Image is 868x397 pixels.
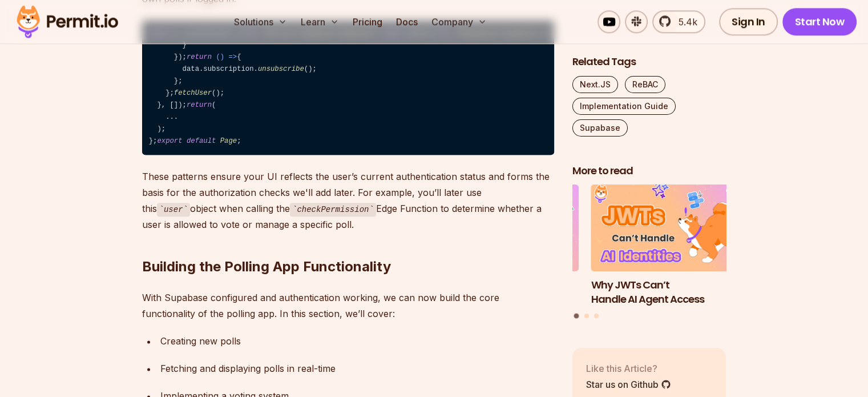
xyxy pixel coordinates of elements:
[216,53,237,61] span: () =>
[719,8,778,35] a: Sign In
[157,203,190,216] code: user
[652,10,705,33] a: 5.4k
[142,290,554,322] p: With Supabase configured and authentication working, we can now build the core functionality of t...
[572,98,676,115] a: Implementation Guide
[572,76,618,93] a: Next.JS
[160,360,554,376] div: Fetching and displaying polls in real-time
[348,10,387,33] a: Pricing
[572,55,726,69] h2: Related Tags
[142,21,554,155] code: { createClient } ; { } ; = ( ) => { [user, setUser] = useState< | >( ); supabase = (); ( { = ( ) ...
[142,212,554,276] h2: Building the Polling App Functionality
[591,185,745,307] li: 1 of 3
[220,137,237,145] span: Page
[157,137,182,145] span: export
[672,15,697,29] span: 5.4k
[229,10,292,33] button: Solutions
[174,89,212,97] span: fetchUser
[427,10,491,33] button: Company
[160,333,554,349] div: Creating new polls
[203,65,253,73] span: subscription
[187,53,212,61] span: return
[586,378,671,391] a: Star us on Github
[296,10,344,33] button: Learn
[572,119,628,137] a: Supabase
[591,185,745,307] a: Why JWTs Can’t Handle AI Agent AccessWhy JWTs Can’t Handle AI Agent Access
[591,185,745,272] img: Why JWTs Can’t Handle AI Agent Access
[187,137,216,145] span: default
[594,314,599,319] button: Go to slide 3
[574,314,579,319] button: Go to slide 1
[572,185,726,320] div: Posts
[584,314,589,319] button: Go to slide 2
[290,203,376,216] code: checkPermission
[586,362,671,375] p: Like this Article?
[425,185,579,307] li: 3 of 3
[425,278,579,307] h3: Implementing Multi-Tenant RBAC in Nuxt.js
[391,10,422,33] a: Docs
[425,185,579,272] img: Implementing Multi-Tenant RBAC in Nuxt.js
[572,164,726,178] h2: More to read
[782,8,857,35] a: Start Now
[11,2,123,41] img: Permit logo
[591,278,745,307] h3: Why JWTs Can’t Handle AI Agent Access
[258,65,304,73] span: unsubscribe
[625,76,665,93] a: ReBAC
[142,169,554,233] p: These patterns ensure your UI reflects the user’s current authentication status and forms the bas...
[187,101,212,109] span: return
